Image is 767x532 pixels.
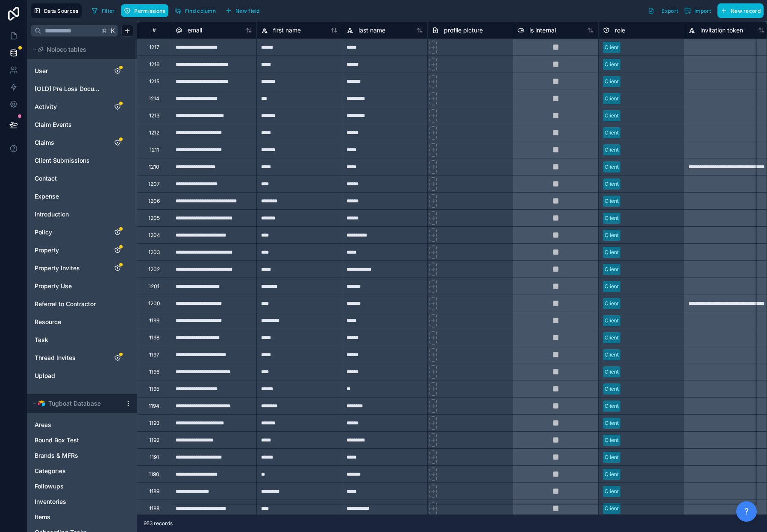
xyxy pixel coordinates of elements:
span: Expense [35,192,59,201]
span: Property [35,246,59,254]
div: Client [605,368,619,376]
div: Client [605,453,619,461]
span: Tugboat Database [48,399,101,408]
a: Property Use [35,282,104,290]
a: Activity [35,102,104,111]
a: Areas [35,421,112,429]
div: Bound Box Test [31,433,133,447]
div: Referral to Contractor [31,297,133,311]
div: Client [605,78,619,85]
div: 1198 [149,334,159,341]
div: Policy [31,225,133,239]
div: Resource [31,315,133,329]
a: Referral to Contractor [35,300,104,308]
span: Areas [35,421,51,429]
div: Upload [31,369,133,383]
button: Import [681,3,714,18]
button: Export [645,3,681,18]
div: Areas [31,418,133,432]
div: Property Invites [31,261,133,275]
div: 1188 [149,505,159,512]
span: Filter [102,8,115,14]
span: Property Use [35,282,72,290]
div: 1200 [148,300,160,307]
div: 1213 [149,112,159,119]
div: 1210 [149,164,159,170]
span: Contact [35,174,57,183]
span: Items [35,513,50,521]
span: User [35,67,48,75]
a: Thread Invites [35,354,104,362]
span: Import [694,8,711,14]
span: Client Submissions [35,156,90,165]
span: New record [731,8,761,14]
div: Client [605,402,619,410]
div: Categories [31,464,133,478]
div: Thread Invites [31,351,133,365]
div: Claims [31,136,133,149]
div: 1202 [148,266,160,273]
a: Categories [35,467,112,475]
div: Client [605,231,619,239]
span: Categories [35,467,66,475]
span: Bound Box Test [35,436,79,444]
a: [OLD] Pre Loss Documentation [35,85,104,93]
span: first name [273,26,301,35]
span: New field [235,8,260,14]
div: 1194 [149,403,159,409]
div: Client [605,419,619,427]
div: Inventories [31,495,133,509]
div: Followups [31,479,133,493]
span: Referral to Contractor [35,300,96,308]
div: Brands & MFRs [31,449,133,462]
div: Client [605,95,619,102]
div: Client [605,334,619,342]
span: Export [661,8,678,14]
a: Inventories [35,497,112,506]
div: 1217 [149,44,159,51]
div: 1211 [150,146,159,153]
div: 1205 [148,215,160,222]
a: Introduction [35,210,104,219]
div: 1192 [149,437,159,444]
a: New record [714,3,764,18]
span: Claim Events [35,120,72,129]
button: Data Sources [31,3,82,18]
button: Airtable LogoTugboat Database [31,398,121,409]
span: Inventories [35,497,66,506]
span: Policy [35,228,52,237]
button: Filter [88,4,118,17]
span: Data Sources [44,8,79,14]
div: Items [31,510,133,524]
div: 1215 [149,78,159,85]
div: User [31,64,133,78]
a: Claims [35,138,104,147]
div: Client [605,129,619,137]
button: ? [736,501,757,522]
button: Permissions [121,4,168,17]
div: Client [605,317,619,324]
span: Thread Invites [35,354,76,362]
div: 1203 [148,249,160,256]
div: Expense [31,190,133,203]
a: Policy [35,228,104,237]
span: Property Invites [35,264,80,272]
div: 1191 [150,454,159,461]
span: role [615,26,625,35]
div: Client [605,163,619,171]
div: Property [31,243,133,257]
span: Followups [35,482,64,491]
div: Client [605,488,619,495]
a: Client Submissions [35,156,104,165]
button: Noloco tables [31,44,128,56]
div: Client [605,44,619,51]
span: K [110,28,116,34]
a: User [35,67,104,75]
span: Find column [185,8,216,14]
div: Client [605,300,619,307]
div: 1201 [149,283,159,290]
div: Property Use [31,279,133,293]
span: Activity [35,102,57,111]
div: Activity [31,100,133,114]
